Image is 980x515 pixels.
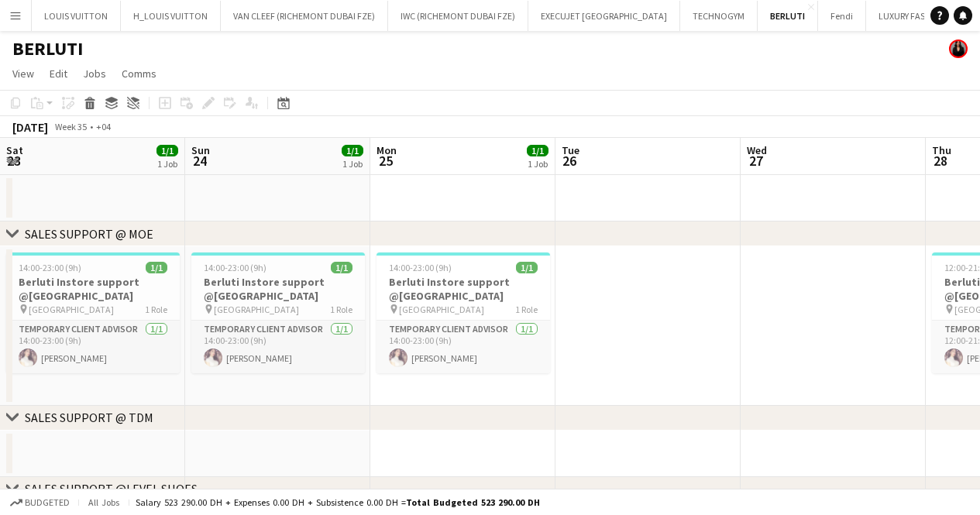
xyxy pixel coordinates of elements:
app-job-card: 14:00-23:00 (9h)1/1Berluti Instore support @[GEOGRAPHIC_DATA] [GEOGRAPHIC_DATA]1 RoleTemporary Cl... [191,252,365,373]
div: [DATE] [12,119,48,135]
h3: Berluti Instore support @[GEOGRAPHIC_DATA] [191,275,365,303]
app-job-card: 14:00-23:00 (9h)1/1Berluti Instore support @[GEOGRAPHIC_DATA] [GEOGRAPHIC_DATA]1 RoleTemporary Cl... [377,252,550,373]
div: SALES SUPPORT @LEVEL SHOES [25,481,198,496]
span: 1/1 [331,262,352,273]
span: 1/1 [516,262,538,273]
span: Jobs [83,67,106,81]
div: SALES SUPPORT @ TDM [25,410,153,425]
h1: BERLUTI [12,37,83,60]
span: 23 [4,152,23,170]
div: 1 Job [342,158,363,170]
span: Thu [932,143,951,157]
span: 1/1 [342,145,363,156]
span: 14:00-23:00 (9h) [389,262,452,273]
button: EXECUJET [GEOGRAPHIC_DATA] [528,1,680,31]
div: 1 Job [157,158,177,170]
span: 1/1 [527,145,548,156]
button: IWC (RICHEMONT DUBAI FZE) [388,1,528,31]
a: Jobs [77,64,112,84]
span: 1/1 [146,262,167,273]
button: VAN CLEEF (RICHEMONT DUBAI FZE) [221,1,388,31]
app-card-role: Temporary Client Advisor1/114:00-23:00 (9h)[PERSON_NAME] [6,321,180,373]
button: Fendi [818,1,866,31]
button: H_LOUIS VUITTON [121,1,221,31]
span: 28 [930,152,951,170]
span: Mon [377,143,397,157]
div: +04 [96,121,111,132]
app-job-card: 14:00-23:00 (9h)1/1Berluti Instore support @[GEOGRAPHIC_DATA] [GEOGRAPHIC_DATA]1 RoleTemporary Cl... [6,252,180,373]
span: 14:00-23:00 (9h) [19,262,81,273]
div: Salary 523 290.00 DH + Expenses 0.00 DH + Subsistence 0.00 DH = [136,496,540,508]
span: Total Budgeted 523 290.00 DH [406,496,540,508]
span: 1 Role [515,304,538,315]
h3: Berluti Instore support @[GEOGRAPHIC_DATA] [6,275,180,303]
span: Budgeted [25,497,70,508]
span: [GEOGRAPHIC_DATA] [399,304,484,315]
h3: Berluti Instore support @[GEOGRAPHIC_DATA] [377,275,550,303]
button: Budgeted [8,494,72,511]
span: Week 35 [51,121,90,132]
span: Edit [50,67,67,81]
button: LOUIS VUITTON [32,1,121,31]
a: Edit [43,64,74,84]
span: 1 Role [145,304,167,315]
div: 1 Job [528,158,548,170]
span: 1 Role [330,304,352,315]
span: 14:00-23:00 (9h) [204,262,266,273]
span: Comms [122,67,156,81]
span: [GEOGRAPHIC_DATA] [214,304,299,315]
span: Sat [6,143,23,157]
span: All jobs [85,496,122,508]
a: Comms [115,64,163,84]
span: 26 [559,152,579,170]
span: View [12,67,34,81]
button: BERLUTI [758,1,818,31]
span: Tue [562,143,579,157]
button: TECHNOGYM [680,1,758,31]
span: 1/1 [156,145,178,156]
span: [GEOGRAPHIC_DATA] [29,304,114,315]
app-user-avatar: Maria Fernandes [949,39,968,58]
span: 24 [189,152,210,170]
app-card-role: Temporary Client Advisor1/114:00-23:00 (9h)[PERSON_NAME] [191,321,365,373]
a: View [6,64,40,84]
span: Wed [747,143,767,157]
app-card-role: Temporary Client Advisor1/114:00-23:00 (9h)[PERSON_NAME] [377,321,550,373]
span: 25 [374,152,397,170]
span: Sun [191,143,210,157]
span: 27 [744,152,767,170]
div: SALES SUPPORT @ MOE [25,226,153,242]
